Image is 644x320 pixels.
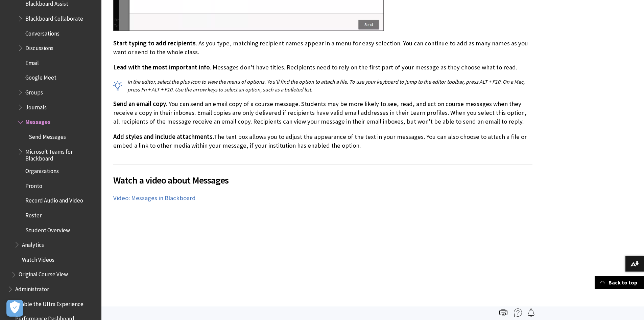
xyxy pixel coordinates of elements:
span: Send an email copy [113,100,166,108]
span: Watch a video about Messages [113,173,532,187]
p: The text box allows you to adjust the appearance of the text in your messages. You can also choos... [113,132,532,150]
span: Send Messages [29,131,66,140]
span: Microsoft Teams for Blackboard [25,146,97,162]
p: . As you type, matching recipient names appear in a menu for easy selection. You can continue to ... [113,39,532,57]
span: Analytics [22,239,44,248]
span: Conversations [25,28,59,37]
a: Back to top [595,276,644,289]
p: In the editor, select the plus icon to view the menu of options. You'll find the option to attach... [113,78,532,93]
span: Add styles and include attachments. [113,133,214,141]
span: Groups [25,87,43,96]
span: Blackboard Collaborate [25,13,83,22]
span: Start typing to add recipients [113,39,196,47]
img: Follow this page [527,308,535,317]
span: Roster [25,210,42,219]
span: Administrator [15,283,49,293]
a: Video: Messages in Blackboard [113,194,196,202]
span: Messages [25,116,50,126]
span: Google Meet [25,72,56,81]
span: Email [25,57,39,66]
span: Student Overview [25,225,70,234]
p: . You can send an email copy of a course message. Students may be more likely to see, read, and a... [113,100,532,126]
span: Lead with the most important info [113,63,210,71]
span: Watch Videos [22,254,54,263]
span: Original Course View [19,269,68,278]
button: Open Preferences [6,300,23,317]
span: Organizations [25,165,59,174]
span: Enable the Ultra Experience [15,298,84,307]
span: Journals [25,102,47,111]
span: Discussions [25,42,53,51]
span: Pronto [25,180,42,189]
img: Print [499,308,507,317]
img: More help [514,308,522,317]
span: Record Audio and Video [25,195,83,204]
p: . Messages don't have titles. Recipients need to rely on the first part of your message as they c... [113,63,532,72]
